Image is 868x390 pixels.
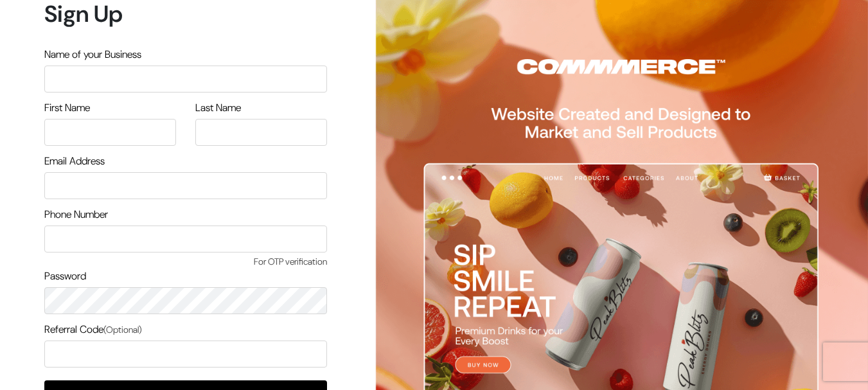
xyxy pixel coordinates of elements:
[44,100,90,116] label: First Name
[44,47,141,62] label: Name of your Business
[195,100,241,116] label: Last Name
[44,322,142,337] label: Referral Code
[44,154,105,169] label: Email Address
[44,269,86,284] label: Password
[44,255,327,269] span: For OTP verification
[103,324,142,335] span: (Optional)
[44,207,108,222] label: Phone Number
